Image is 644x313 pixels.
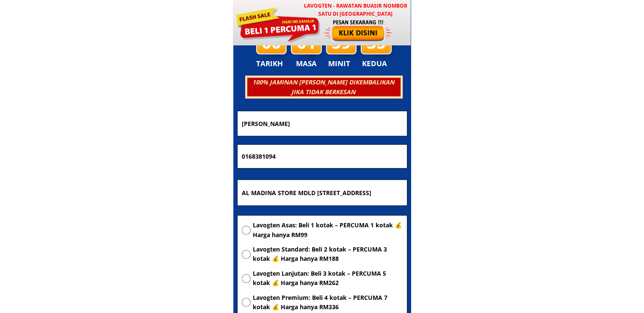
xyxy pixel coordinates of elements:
span: Lavogten Asas: Beli 1 kotak – PERCUMA 1 kotak 💰 Harga hanya RM99 [253,221,403,240]
h3: KEDUA [362,58,390,70]
h3: LAVOGTEN - Rawatan Buasir Nombor Satu di [GEOGRAPHIC_DATA] [300,2,411,18]
span: Lavogten Lanjutan: Beli 3 kotak – PERCUMA 5 kotak 💰 Harga hanya RM262 [253,269,403,288]
span: Lavogten Standard: Beli 2 kotak – PERCUMA 3 kotak 💰 Harga hanya RM188 [253,245,403,264]
h3: 100% JAMINAN [PERSON_NAME] DIKEMBALIKAN JIKA TIDAK BERKESAN [246,78,400,97]
span: Lavogten Premium: Beli 4 kotak – PERCUMA 7 kotak 💰 Harga hanya RM336 [253,293,403,312]
h3: TARIKH [256,58,292,70]
input: Alamat [240,180,405,205]
input: Nama penuh [240,111,405,135]
h3: MASA [292,58,321,70]
h3: MINIT [328,58,354,70]
input: Nombor Telefon Bimbit [240,145,405,168]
